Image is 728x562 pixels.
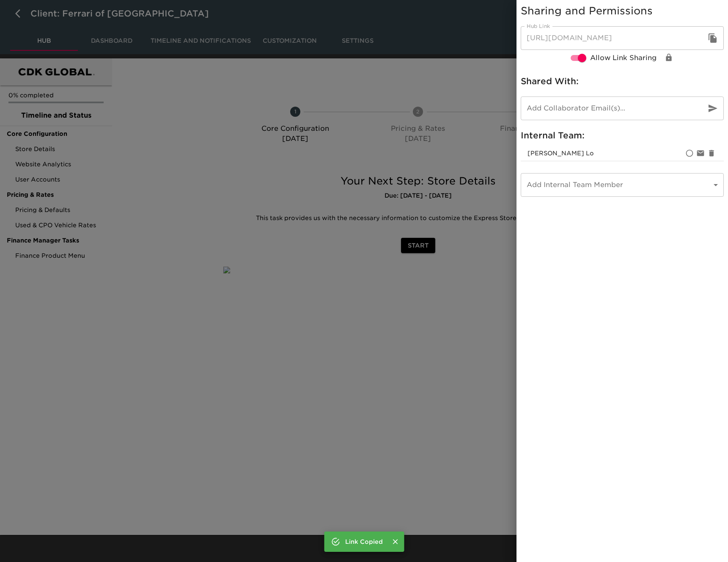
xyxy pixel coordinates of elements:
[521,173,724,197] div: ​
[345,534,383,549] div: Link Copied
[590,53,657,63] span: Allow Link Sharing
[521,4,724,18] h5: Sharing and Permissions
[521,129,724,142] h6: Internal Team:
[663,52,674,63] div: Change View/Edit Permissions for Link Share
[390,536,401,547] button: Close
[684,148,695,159] div: Set as primay account owner
[695,148,706,159] div: Disable notifications for kevin.lo@roadster.com
[706,148,717,159] div: Remove kevin.lo@roadster.com
[521,74,724,88] h6: Shared With:
[527,150,594,157] span: kevin.lo@roadster.com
